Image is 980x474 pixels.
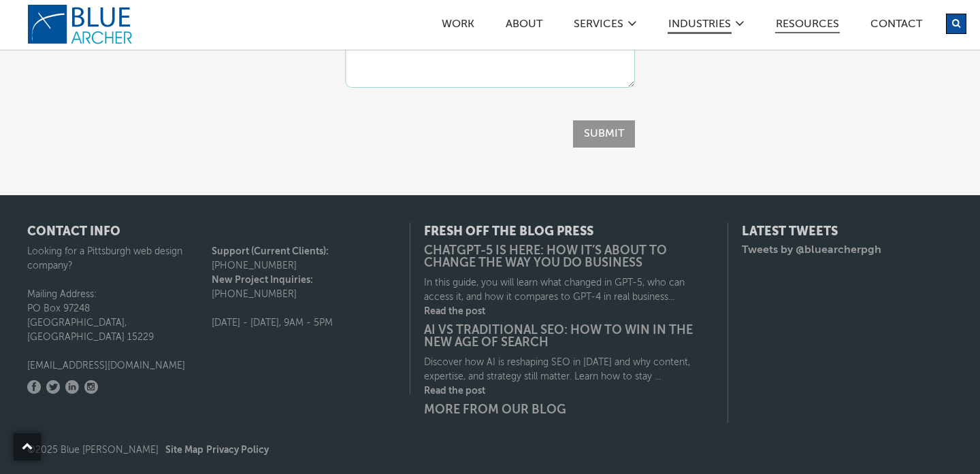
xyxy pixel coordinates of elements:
span: ©2025 Blue [PERSON_NAME] [27,445,269,455]
p: [PHONE_NUMBER] [212,245,396,273]
a: Instagram [84,380,98,394]
a: Read the post [424,305,714,319]
h4: CONTACT INFO [27,226,396,238]
a: LinkedIn [65,380,79,394]
a: Facebook [27,380,41,394]
a: Site Map [165,445,203,455]
p: Discover how AI is reshaping SEO in [DATE] and why content, expertise, and strategy still matter.... [424,356,714,384]
a: Work [441,19,475,33]
a: ABOUT [505,19,543,33]
p: In this guide, you will learn what changed in GPT-5, who can access it, and how it compares to GP... [424,276,714,305]
a: Resources [775,19,840,33]
h4: Latest Tweets [742,226,953,238]
a: Contact [870,19,923,33]
input: Submit [573,120,635,148]
p: [PHONE_NUMBER] [212,273,396,302]
a: Industries [668,19,732,34]
a: logo [27,4,136,45]
a: Tweets by @bluearcherpgh [742,245,881,256]
a: ChatGPT-5 is Here: How It’s About to Change the Way You Do Business [424,245,714,269]
p: Looking for a Pittsburgh web design company? [27,245,212,273]
p: Mailing Address: PO Box 97248 [GEOGRAPHIC_DATA], [GEOGRAPHIC_DATA] 15229 [27,288,212,345]
a: Privacy Policy [206,445,269,455]
a: Twitter [46,380,60,394]
strong: Support (Current Clients): [212,247,329,256]
p: [EMAIL_ADDRESS][DOMAIN_NAME] [27,359,212,373]
a: Read the post [424,384,714,399]
h4: Fresh Off the Blog Press [424,226,714,238]
a: AI vs Traditional SEO: How to Win in the New Age of Search [424,324,714,349]
a: More from our blog [424,404,714,416]
a: SERVICES [573,19,624,33]
p: [DATE] - [DATE], 9AM - 5PM [212,316,396,331]
strong: New Project Inquiries: [212,275,313,285]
